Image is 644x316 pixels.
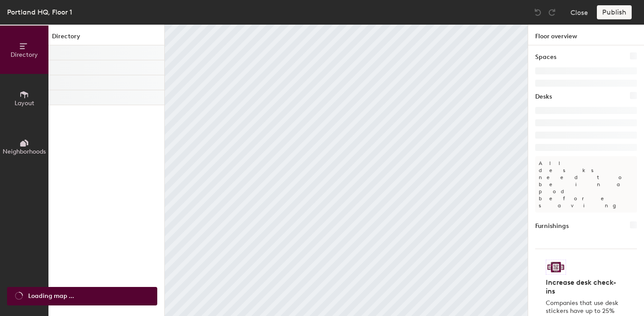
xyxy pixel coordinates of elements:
span: Directory [11,51,38,59]
h1: Furnishings [535,221,569,231]
h1: Directory [48,32,164,45]
img: Redo [548,8,556,17]
h1: Spaces [535,52,556,62]
h1: Floor overview [528,25,644,45]
img: Sticker logo [546,260,566,275]
canvas: Map [165,25,528,316]
span: Loading map ... [28,291,74,301]
h4: Increase desk check-ins [546,278,621,296]
div: Portland HQ, Floor 1 [7,7,72,18]
span: Layout [15,99,34,107]
button: Close [570,5,588,19]
h1: Desks [535,92,552,102]
span: Neighborhoods [3,148,46,155]
img: Undo [533,8,542,17]
p: All desks need to be in a pod before saving [535,156,637,213]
